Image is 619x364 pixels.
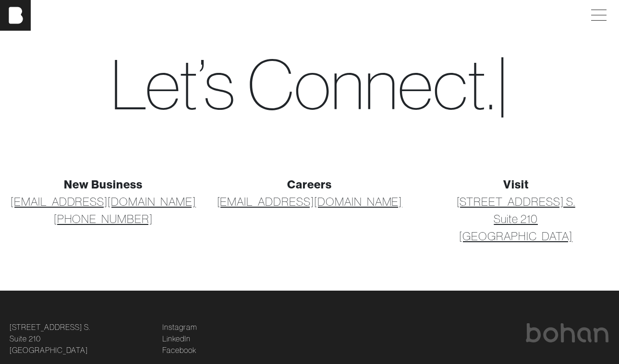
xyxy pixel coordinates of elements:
[110,40,235,128] span: Let’s
[162,321,197,333] a: Instagram
[418,176,613,193] div: Visit
[6,176,201,193] div: New Business
[11,193,196,210] a: [EMAIL_ADDRESS][DOMAIN_NAME]
[496,40,509,128] span: |
[212,176,407,193] div: Careers
[162,333,191,344] a: LinkedIn
[10,321,90,356] a: [STREET_ADDRESS] S.Suite 210[GEOGRAPHIC_DATA]
[162,344,196,356] a: Facebook
[457,193,575,245] a: [STREET_ADDRESS] S.Suite 210[GEOGRAPHIC_DATA]
[217,193,402,210] a: [EMAIL_ADDRESS][DOMAIN_NAME]
[54,210,153,227] a: [PHONE_NUMBER]
[247,40,496,128] span: C o n n e c t .
[525,323,609,342] img: bohan logo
